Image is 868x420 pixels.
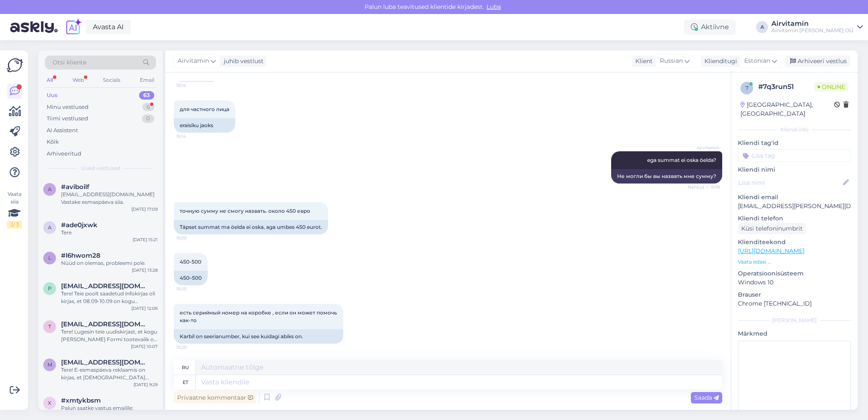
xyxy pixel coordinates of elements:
[771,27,854,34] div: Airvitamin [PERSON_NAME] OÜ
[48,400,51,406] span: x
[684,19,736,35] div: Aktiivne
[134,381,158,388] div: [DATE] 9:29
[738,269,851,278] p: Operatsioonisüsteem
[176,286,208,292] span: 15:20
[701,57,737,66] div: Klienditugi
[174,118,235,133] div: eraisiku jaoks
[133,236,158,243] div: [DATE] 15:21
[738,214,851,223] p: Kliendi telefon
[61,183,89,191] span: #aviboilf
[47,150,81,158] div: Arhiveeritud
[45,75,55,86] div: All
[61,359,149,366] span: merilin686@hotmail.com
[131,343,158,350] div: [DATE] 10:07
[771,20,863,34] a: AirvitaminAirvitamin [PERSON_NAME] OÜ
[47,114,88,123] div: Tiimi vestlused
[61,328,158,343] div: Tere! Lugesin teie uudiskirjast, et kogu [PERSON_NAME] Formi tootevalik on 20% soodsamalt alates ...
[738,139,851,147] p: Kliendi tag'id
[61,397,101,404] span: #xmtykbsm
[647,157,716,163] span: ega summat ei oska öelda?
[142,103,154,111] div: 6
[61,290,158,305] div: Tere! Teie poolt saadetud infokirjas oli kirjas, et 08.09-10.09 on kogu [PERSON_NAME] Formi toote...
[611,169,722,184] div: Не могли бы вы назвать мне сумму?
[47,126,78,135] div: AI Assistent
[738,299,851,308] p: Chrome [TECHNICAL_ID]
[180,208,310,214] span: точную сумму не смогу назвать. около 450 евро
[688,184,720,190] span: Nähtud ✓ 15:18
[738,278,851,287] p: Windows 10
[180,259,201,265] span: 450-500
[738,258,851,266] p: Vaata edasi ...
[183,375,188,389] div: et
[61,221,97,229] span: #ade0jxwk
[174,271,208,285] div: 450–500
[738,247,804,255] a: [URL][DOMAIN_NAME]
[174,220,328,234] div: Täpset summat ma öelda ei oska, aga umbes 450 eurot.
[738,126,851,134] div: Kliendi info
[7,221,22,228] div: 2 / 3
[81,164,120,172] span: Uued vestlused
[101,75,122,86] div: Socials
[47,138,59,146] div: Kõik
[7,190,22,228] div: Vaata siia
[174,329,343,344] div: Karbil on seerianumber, kui see kuidagi abiks on.
[131,305,158,312] div: [DATE] 12:06
[660,56,683,66] span: Russian
[771,20,854,27] div: Airvitamin
[47,362,52,368] span: m
[7,57,23,73] img: Askly Logo
[48,285,52,292] span: p
[738,317,851,324] div: [PERSON_NAME]
[61,191,158,206] div: [EMAIL_ADDRESS][DOMAIN_NAME] Vastake esmaspäeva siia.
[756,21,768,33] div: A
[738,290,851,299] p: Brauser
[738,202,851,211] p: [EMAIL_ADDRESS][PERSON_NAME][DOMAIN_NAME]
[71,75,86,86] div: Web
[138,75,156,86] div: Email
[61,320,149,328] span: triin.nuut@gmail.com
[174,392,256,403] div: Privaatne kommentaar
[48,186,52,192] span: a
[142,114,154,123] div: 0
[738,193,851,202] p: Kliendi email
[64,18,82,36] img: explore-ai
[176,344,208,350] span: 15:20
[740,100,834,118] div: [GEOGRAPHIC_DATA], [GEOGRAPHIC_DATA]
[744,56,770,66] span: Estonian
[176,82,208,89] span: 15:14
[61,404,158,420] div: Palun saatke vastus emailile: [EMAIL_ADDRESS][DOMAIN_NAME]
[738,329,851,338] p: Märkmed
[746,85,748,91] span: 7
[61,252,100,259] span: #l6hwom28
[738,165,851,174] p: Kliendi nimi
[738,178,841,187] input: Lisa nimi
[48,323,51,330] span: t
[61,366,158,381] div: Tere! E-esmaspäeva reklaamis on kirjas, et [DEMOGRAPHIC_DATA] rakendub ka filtritele. Samas, [PER...
[61,259,158,267] div: Nüüd on olemas, probleemi pole.
[61,229,158,236] div: Tere
[738,238,851,247] p: Klienditeekond
[176,235,208,241] span: 15:20
[139,91,154,100] div: 63
[738,223,806,234] div: Küsi telefoninumbrit
[785,56,850,67] div: Arhiveeri vestlus
[178,56,209,66] span: Airvitamin
[484,3,504,11] span: Luba
[48,255,51,261] span: l
[48,224,52,231] span: a
[131,206,158,212] div: [DATE] 17:09
[220,57,264,66] div: juhib vestlust
[86,20,131,34] a: Avasta AI
[61,282,149,290] span: piret.kattai@gmail.com
[180,309,338,323] span: есть серийный номер на коробке , если он может помочь как-то
[694,394,719,401] span: Saada
[132,267,158,273] div: [DATE] 13:28
[53,58,86,67] span: Otsi kliente
[738,149,851,162] input: Lisa tag
[758,82,814,92] div: # 7q3run51
[814,82,849,92] span: Online
[180,106,229,112] span: для частного лица
[632,57,653,66] div: Klient
[176,133,208,139] span: 15:14
[182,360,189,375] div: ru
